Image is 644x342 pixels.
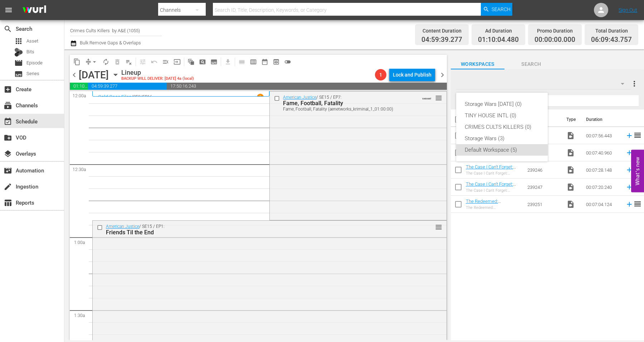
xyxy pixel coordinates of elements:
[465,98,539,110] div: Storage Wars [DATE] (0)
[465,110,539,121] div: TINY HOUSE INTL (0)
[465,121,539,133] div: CRIMES CULTS KILLERS (0)
[631,150,644,192] button: Open Feedback Widget
[465,133,539,144] div: Storage Wars (3)
[465,144,539,156] div: Default Workspace (5)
